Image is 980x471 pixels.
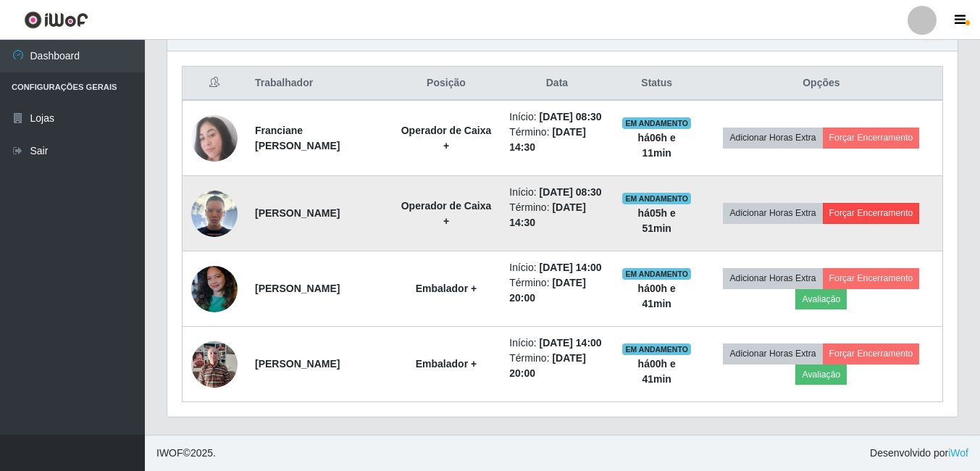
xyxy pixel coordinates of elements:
button: Avaliação [795,289,847,309]
a: iWof [948,447,968,459]
li: Início: [509,185,604,200]
time: [DATE] 14:00 [540,337,602,349]
span: EM ANDAMENTO [622,117,691,129]
li: Início: [509,260,604,275]
span: EM ANDAMENTO [622,343,691,355]
strong: há 05 h e 51 min [638,207,676,234]
strong: [PERSON_NAME] [255,358,340,370]
strong: há 00 h e 41 min [638,283,676,309]
strong: Embalador + [416,358,477,370]
strong: Operador de Caixa + [401,200,492,227]
li: Término: [509,200,604,230]
th: Data [501,67,613,101]
button: Adicionar Horas Extra [723,343,822,364]
button: Adicionar Horas Extra [723,203,822,223]
li: Término: [509,125,604,155]
img: 1753462456105.jpeg [191,191,238,237]
strong: Embalador + [416,283,477,294]
span: Desenvolvido por [870,446,968,461]
strong: há 00 h e 41 min [638,358,676,385]
th: Opções [700,67,943,101]
img: 1732654332869.jpeg [191,258,238,320]
strong: [PERSON_NAME] [255,283,340,294]
li: Término: [509,275,604,306]
th: Posição [392,67,501,101]
button: Forçar Encerramento [823,268,920,288]
button: Forçar Encerramento [823,203,920,223]
span: EM ANDAMENTO [622,268,691,280]
img: 1708625639310.jpeg [191,115,238,162]
img: 1753363159449.jpeg [191,333,238,395]
li: Término: [509,351,604,381]
time: [DATE] 08:30 [540,111,602,122]
strong: [PERSON_NAME] [255,207,340,219]
button: Adicionar Horas Extra [723,128,822,148]
strong: Franciane [PERSON_NAME] [255,125,340,151]
span: © 2025 . [156,446,216,461]
button: Forçar Encerramento [823,128,920,148]
strong: Operador de Caixa + [401,125,492,151]
strong: há 06 h e 11 min [638,132,676,159]
span: EM ANDAMENTO [622,193,691,204]
th: Status [613,67,700,101]
time: [DATE] 08:30 [540,186,602,198]
button: Forçar Encerramento [823,343,920,364]
img: CoreUI Logo [24,11,88,29]
button: Avaliação [795,364,847,385]
time: [DATE] 14:00 [540,262,602,273]
span: IWOF [156,447,183,459]
button: Adicionar Horas Extra [723,268,822,288]
li: Início: [509,109,604,125]
th: Trabalhador [246,67,392,101]
li: Início: [509,335,604,351]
